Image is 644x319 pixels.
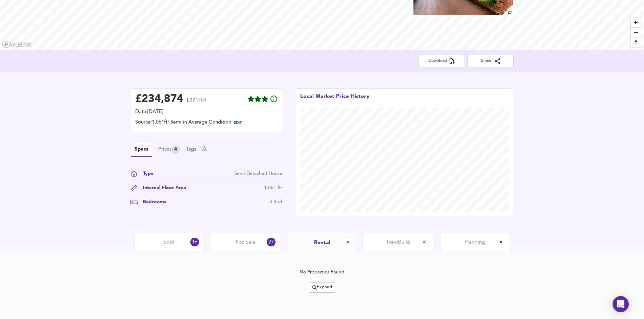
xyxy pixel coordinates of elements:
[309,282,335,293] div: split button
[613,296,629,312] div: Open Intercom Messenger
[631,37,641,47] button: Reset bearing to north
[631,37,641,47] span: Reset bearing to north
[158,145,180,154] div: Prices
[300,269,344,275] div: No Properties Found
[135,94,183,104] div: £ 234,874
[464,239,485,246] span: Planning
[163,239,174,246] span: Sold
[473,57,508,64] span: Share
[236,239,256,246] span: For Sale
[631,18,641,27] button: Zoom in
[631,27,641,37] button: Zoom out
[314,239,330,246] span: Rental
[631,28,641,37] span: Zoom out
[186,146,196,153] button: Tags
[312,284,332,291] span: Expand
[138,198,166,206] div: Bedrooms
[131,143,152,157] button: Specs
[418,55,464,67] button: Download
[269,198,282,206] div: 3 Bed
[234,170,282,177] div: Semi-Detached House
[138,184,186,191] div: Internal Floor Area
[158,145,180,154] button: Prices4
[171,145,180,154] div: 4
[300,93,369,108] div: Local Market Price History
[2,41,32,48] a: Mapbox homepage
[234,121,242,125] span: EDIT
[424,57,459,64] span: Download
[468,55,514,67] button: Share
[309,282,335,293] button: Expand
[267,238,276,246] div: 27
[264,184,282,191] div: 1,061 ft²
[190,238,199,246] div: 16
[135,108,278,116] div: Date: [DATE]
[138,170,153,177] div: Type
[135,119,278,128] div: Source: 1,061ft² Semi in Average Condition
[387,239,410,246] span: New Build
[502,4,514,16] img: search
[186,98,206,108] span: £221/ft²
